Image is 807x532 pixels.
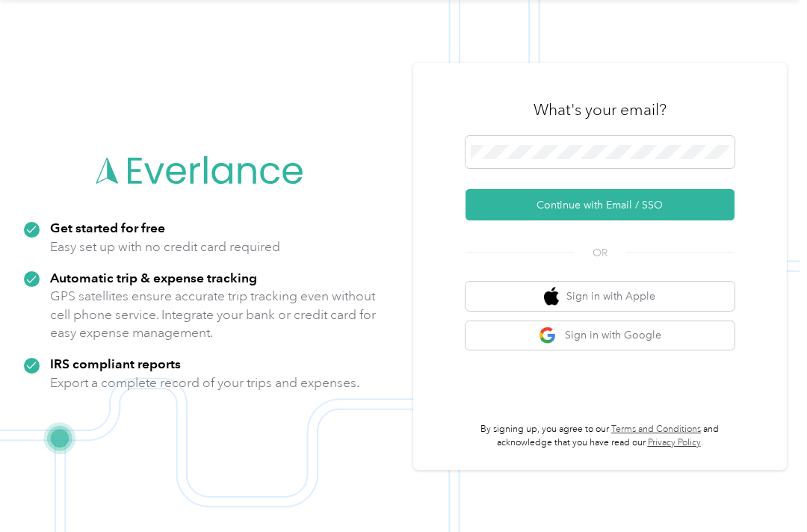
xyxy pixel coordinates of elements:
[648,437,701,448] a: Privacy Policy
[466,282,735,311] button: apple logoSign in with Apple
[466,189,735,220] button: Continue with Email / SSO
[50,287,377,342] p: GPS satellites ensure accurate trip tracking even without cell phone service. Integrate your bank...
[611,424,701,435] a: Terms and Conditions
[466,321,735,350] button: google logoSign in with Google
[466,423,735,449] p: By signing up, you agree to our and acknowledge that you have read our .
[539,327,557,345] img: google logo
[50,220,165,235] strong: Get started for free
[50,270,257,285] strong: Automatic trip & expense tracking
[50,356,181,371] strong: IRS compliant reports
[544,287,559,306] img: apple logo
[534,99,667,120] h3: What's your email?
[50,374,359,392] p: Export a complete record of your trips and expenses.
[574,245,626,261] span: OR
[50,238,280,256] p: Easy set up with no credit card required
